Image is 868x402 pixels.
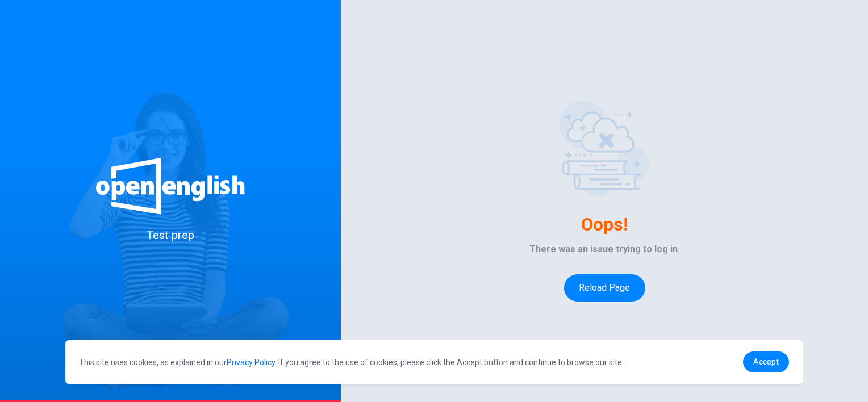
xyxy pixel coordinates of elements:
[79,358,624,367] span: This site uses cookies, as explained in our . If you agree to the use of cookies, please click th...
[65,340,803,384] div: cookieconsent
[559,101,650,197] img: Empty
[564,274,645,301] button: Reload page
[581,215,628,233] h4: Oops!
[227,358,275,367] a: Privacy Policy
[753,357,779,366] span: Accept
[147,228,194,242] span: Test prep
[743,351,789,372] a: dismiss cookie message
[529,242,680,256] span: There was an issue trying to log in.
[95,158,245,215] img: logo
